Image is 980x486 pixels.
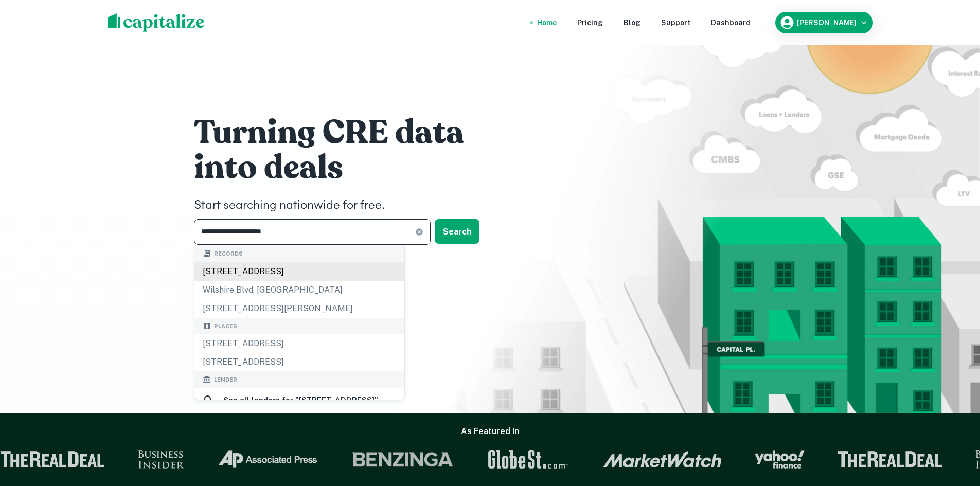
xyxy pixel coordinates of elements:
span: Places [214,322,237,331]
h6: As Featured In [461,425,519,438]
button: Search [435,219,479,244]
h6: See all lenders for " [STREET_ADDRESS] " [223,394,378,406]
a: Home [537,17,557,28]
img: The Real Deal [832,451,937,467]
div: [STREET_ADDRESS] [194,262,404,281]
iframe: Chat Widget [929,404,980,453]
img: Yahoo Finance [750,450,799,469]
h1: Turning CRE data [194,112,503,153]
a: Dashboard [711,17,751,28]
div: wilshire blvd, [GEOGRAPHIC_DATA] [194,281,404,299]
img: Business Insider [133,450,179,469]
h4: Start searching nationwide for free. [194,196,503,215]
a: Support [661,17,690,28]
a: Pricing [577,17,603,28]
h1: into deals [194,147,503,188]
img: Associated Press [212,450,313,469]
div: [STREET_ADDRESS] [194,353,404,371]
button: [PERSON_NAME] [775,12,873,33]
h6: [PERSON_NAME] [797,19,857,26]
span: Lender [214,375,237,384]
img: capitalize-logo.png [108,13,205,32]
div: [STREET_ADDRESS] [194,334,404,353]
span: Records [214,249,243,258]
img: Market Watch [598,451,717,468]
img: Benzinga [346,450,449,469]
img: GlobeSt [482,450,565,469]
div: [STREET_ADDRESS][PERSON_NAME] [194,299,404,318]
a: Blog [623,17,640,28]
